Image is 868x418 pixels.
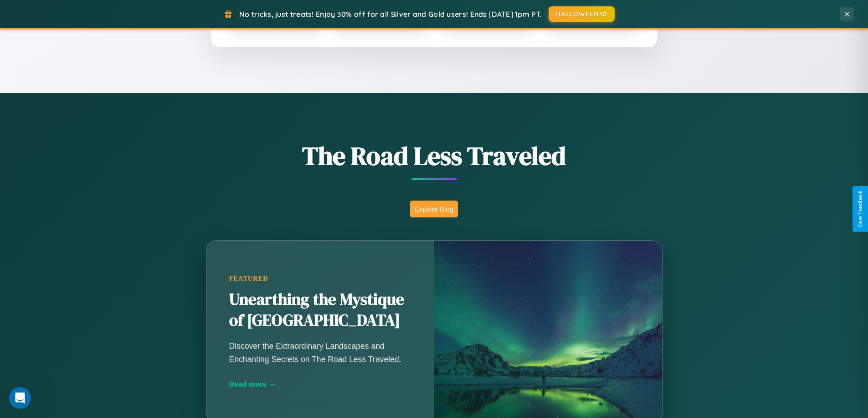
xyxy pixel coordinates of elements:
h2: Unearthing the Mystique of [GEOGRAPHIC_DATA] [229,289,411,331]
button: Explore Blog [410,201,458,217]
div: Read more → [229,379,411,389]
div: Give Feedback [857,191,863,227]
button: HALLOWEEN30 [549,6,615,22]
p: Discover the Extraordinary Landscapes and Enchanting Secrets on The Road Less Traveled. [229,340,411,365]
div: Featured [229,275,411,282]
span: No tricks, just treats! Enjoy 30% off for all Silver and Gold users! Ends [DATE] 1pm PT. [239,10,542,19]
h1: The Road Less Traveled [161,138,708,173]
iframe: Intercom live chat [9,387,31,409]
